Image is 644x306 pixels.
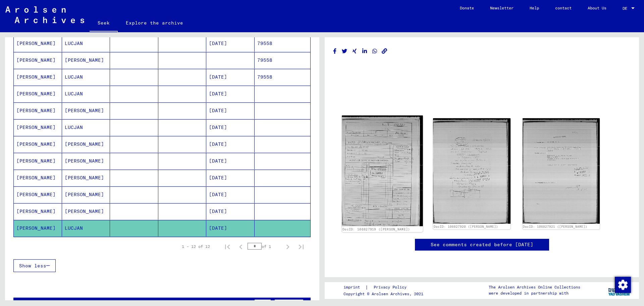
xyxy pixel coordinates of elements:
a: Privacy Policy [368,284,415,291]
font: Copyright © Arolsen Archives, 2021 [343,291,423,296]
a: Seek [90,15,118,32]
font: were developed in partnership with [489,291,569,296]
img: 001.jpg [342,116,423,226]
font: [DATE] [209,141,227,147]
a: Explore the archive [118,15,191,31]
button: Share on Facebook [331,47,338,55]
font: [DATE] [209,124,227,130]
font: [PERSON_NAME] [65,141,104,147]
a: imprint [343,284,365,291]
font: [PERSON_NAME] [16,124,56,130]
font: [PERSON_NAME] [65,208,104,214]
font: The Arolsen Archives Online Collections [489,285,580,290]
font: 79558 [257,40,272,46]
a: DocID: 106827921 ([PERSON_NAME]) [523,225,587,228]
img: Change consent [615,277,631,293]
font: [DATE] [209,158,227,164]
font: [PERSON_NAME] [16,158,56,164]
font: [PERSON_NAME] [16,208,56,214]
font: Donate [460,5,474,10]
font: Help [530,5,539,10]
font: LUCJAN [65,40,83,46]
font: Show less [19,263,46,269]
font: [DATE] [209,107,227,114]
a: See comments created before [DATE] [431,241,533,248]
font: 79558 [257,74,272,80]
font: [PERSON_NAME] [16,225,56,231]
font: [DATE] [209,191,227,198]
img: yv_logo.png [607,282,632,299]
font: [PERSON_NAME] [16,175,56,181]
font: [PERSON_NAME] [16,74,56,80]
img: 001.jpg [523,118,600,224]
font: of 1 [262,244,271,249]
font: [PERSON_NAME] [65,175,104,181]
button: Share on Twitter [341,47,348,55]
font: [PERSON_NAME] [16,40,56,46]
button: Show less [13,259,56,272]
font: See comments created before [DATE] [431,242,533,248]
font: [DATE] [209,225,227,231]
font: DE [623,6,627,11]
font: [PERSON_NAME] [16,107,56,114]
font: [PERSON_NAME] [65,107,104,114]
font: Seek [98,20,110,26]
button: Copy link [381,47,388,55]
button: Last page [294,240,308,253]
font: About Us [588,5,606,10]
font: Privacy Policy [374,285,407,290]
font: [PERSON_NAME] [65,57,104,63]
font: [DATE] [209,208,227,214]
font: [DATE] [209,175,227,181]
a: DocID: 106827920 ([PERSON_NAME]) [434,225,498,228]
font: [DATE] [209,74,227,80]
button: Next page [281,240,294,253]
font: LUCJAN [65,225,83,231]
font: 1 – 12 of 12 [182,244,210,249]
img: 001.jpg [433,118,510,224]
img: Arolsen_neg.svg [5,6,84,23]
font: LUCJAN [65,124,83,130]
font: LUCJAN [65,74,83,80]
button: Share on LinkedIn [361,47,368,55]
button: First page [221,240,234,253]
button: Share on Xing [351,47,358,55]
a: DocID: 106827919 ([PERSON_NAME]) [342,227,410,231]
button: Previous page [234,240,248,253]
font: [PERSON_NAME] [65,158,104,164]
font: [DATE] [209,40,227,46]
button: Share on WhatsApp [371,47,378,55]
font: Newsletter [490,5,514,10]
font: | [365,284,368,290]
font: [PERSON_NAME] [16,57,56,63]
font: [PERSON_NAME] [16,191,56,198]
font: LUCJAN [65,91,83,97]
font: Explore the archive [126,20,183,26]
font: contact [555,5,572,10]
font: 79558 [257,57,272,63]
font: [PERSON_NAME] [16,91,56,97]
font: [PERSON_NAME] [16,141,56,147]
font: imprint [343,285,360,290]
div: Change consent [614,276,631,293]
font: [DATE] [209,91,227,97]
font: [PERSON_NAME] [65,191,104,198]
